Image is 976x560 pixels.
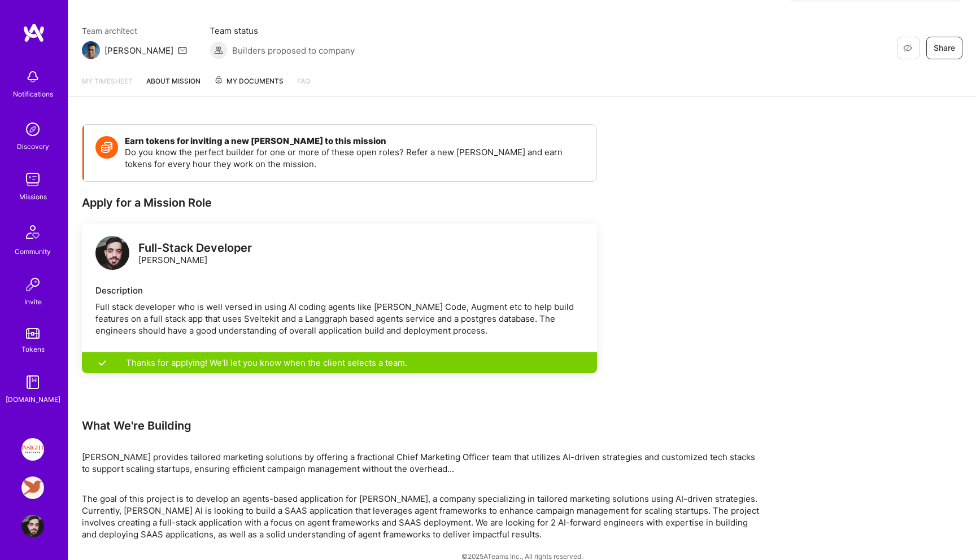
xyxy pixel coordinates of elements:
[23,23,45,43] img: logo
[210,25,355,37] span: Team status
[82,41,100,59] img: Team Architect
[178,46,187,55] i: icon Mail
[95,236,129,270] img: logo
[95,285,583,296] div: Description
[138,242,252,254] div: Full-Stack Developer
[214,75,284,88] span: My Documents
[26,328,40,339] img: tokens
[934,42,955,54] span: Share
[21,118,44,141] img: discovery
[21,371,44,393] img: guide book
[82,25,187,37] span: Team architect
[19,191,47,203] div: Missions
[232,45,355,56] span: Builders proposed to company
[95,136,118,159] img: Token icon
[17,141,49,152] div: Discovery
[82,75,133,97] a: My timesheet
[21,343,45,355] div: Tokens
[21,65,44,88] img: bell
[138,242,252,266] div: [PERSON_NAME]
[6,393,60,405] div: [DOMAIN_NAME]
[19,218,46,246] img: Community
[95,236,129,273] a: logo
[210,41,228,59] img: Builders proposed to company
[125,136,585,146] h4: Earn tokens for inviting a new [PERSON_NAME] to this mission
[15,246,51,257] div: Community
[19,438,47,461] a: Insight Partners: Data & AI - Sourcing
[926,37,962,59] button: Share
[82,493,760,540] p: The goal of this project is to develop an agents-based application for [PERSON_NAME], a company s...
[125,146,585,170] p: Do you know the perfect builder for one or more of these open roles? Refer a new [PERSON_NAME] an...
[13,88,53,100] div: Notifications
[903,43,912,53] i: icon EyeClosed
[82,451,760,475] div: [PERSON_NAME] provides tailored marketing solutions by offering a fractional Chief Marketing Offi...
[21,476,44,499] img: Robynn AI: Full-Stack Engineer to Build Multi-Agent Marketing Platform
[82,195,597,210] div: Apply for a Mission Role
[19,515,47,537] a: User Avatar
[214,75,284,97] a: My Documents
[21,438,44,461] img: Insight Partners: Data & AI - Sourcing
[82,352,597,373] div: Thanks for applying! We'll let you know when the client selects a team.
[24,296,42,308] div: Invite
[21,515,44,537] img: User Avatar
[297,75,310,97] a: FAQ
[82,418,760,433] div: What We're Building
[21,168,44,191] img: teamwork
[146,75,201,97] a: About Mission
[19,476,47,499] a: Robynn AI: Full-Stack Engineer to Build Multi-Agent Marketing Platform
[95,301,583,336] div: Full stack developer who is well versed in using AI coding agents like [PERSON_NAME] Code, Augmen...
[104,45,173,56] div: [PERSON_NAME]
[21,273,44,296] img: Invite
